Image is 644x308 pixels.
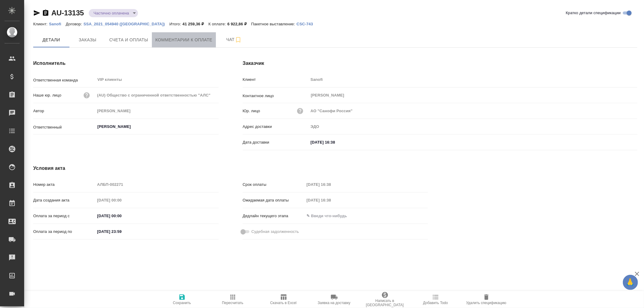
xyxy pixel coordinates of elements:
span: Заказы [73,36,102,44]
p: SSA_2021_054940 ([GEOGRAPHIC_DATA]) [84,22,170,26]
input: ✎ Введи что-нибудь [309,138,361,147]
input: ✎ Введи что-нибудь [95,227,148,236]
svg: Подписаться [235,36,242,43]
p: Оплата за период по [33,229,95,235]
p: Договор: [66,22,84,26]
p: Контактное лицо [243,93,309,99]
span: 🙏 [625,276,636,289]
p: Срок оплаты [243,182,305,188]
button: Скопировать ссылку [42,9,49,17]
input: Пустое поле [309,122,637,131]
p: Пакетное выставление: [251,22,296,26]
input: Пустое поле [95,196,148,205]
h4: Исполнитель [33,60,219,67]
p: 6 922,86 ₽ [227,22,251,26]
a: SSA_2021_054940 ([GEOGRAPHIC_DATA]) [84,21,170,26]
p: Наше юр. лицо [33,92,61,98]
input: Пустое поле [95,180,219,189]
p: Клиент: [33,22,49,26]
p: 41 259,36 ₽ [182,22,208,26]
span: Комментарии к оплате [155,36,213,44]
h4: Заказчик [243,60,637,67]
input: ✎ Введи что-нибудь [304,211,357,220]
span: Судебная задолженность [252,229,299,235]
a: Sanofi [49,21,66,26]
input: Пустое поле [95,91,219,100]
p: Номер акта [33,182,95,188]
input: Пустое поле [95,106,219,115]
span: Чат [219,36,248,43]
p: Дедлайн текущего этапа [243,213,305,219]
input: Пустое поле [309,75,637,84]
p: Оплата за период с [33,213,95,219]
p: Итого: [169,22,182,26]
p: Sanofi [49,22,66,26]
span: Счета и оплаты [109,36,148,44]
div: Частично оплачена [89,9,138,17]
p: Дата доставки [243,139,309,145]
p: Ответственная команда [33,77,95,83]
button: Частично оплачена [92,11,131,16]
p: Юр. лицо [243,108,260,114]
a: AU-13135 [51,9,84,17]
input: Пустое поле [304,180,357,189]
button: Скопировать ссылку для ЯМессенджера [33,9,40,17]
button: Open [215,126,216,127]
a: CSC-743 [296,21,317,26]
p: К оплате: [208,22,227,26]
p: Клиент [243,77,309,83]
p: Адрес доставки [243,124,309,130]
input: Пустое поле [309,106,637,115]
p: Ожидаемая дата оплаты [243,197,305,203]
p: Дата создания акта [33,197,95,203]
span: Детали [37,36,66,44]
p: Ответственный [33,124,95,130]
input: ✎ Введи что-нибудь [95,211,148,220]
input: Пустое поле [304,196,357,205]
p: Автор [33,108,95,114]
button: 🙏 [623,275,638,290]
p: CSC-743 [296,22,317,26]
span: Кратко детали спецификации [566,10,621,16]
h4: Условия акта [33,165,428,172]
